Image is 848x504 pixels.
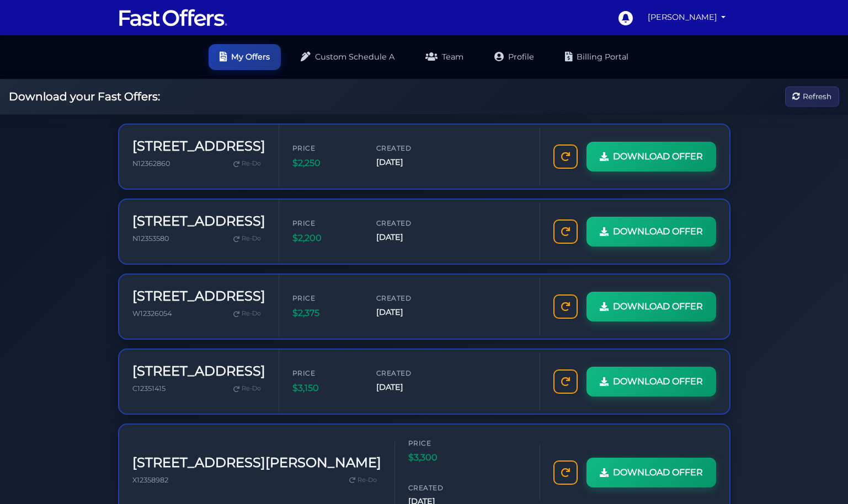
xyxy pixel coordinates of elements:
[209,44,281,70] a: My Offers
[586,292,716,321] a: DOWNLOAD OFFER
[376,293,442,303] span: Created
[132,384,166,393] span: C12351415
[132,288,265,304] h3: [STREET_ADDRESS]
[586,142,716,171] a: DOWNLOAD OFFER
[229,382,265,396] a: Re-Do
[408,451,474,465] span: $3,300
[358,475,377,485] span: Re-Do
[242,309,261,319] span: Re-Do
[132,213,265,229] h3: [STREET_ADDRESS]
[554,44,639,70] a: Billing Portal
[9,90,160,103] h2: Download your Fast Offers:
[483,44,545,70] a: Profile
[643,7,730,28] a: [PERSON_NAME]
[613,374,703,389] span: DOWNLOAD OFFER
[132,138,265,154] h3: [STREET_ADDRESS]
[408,482,474,493] span: Created
[132,455,381,471] h3: [STREET_ADDRESS][PERSON_NAME]
[292,368,359,378] span: Price
[376,231,442,244] span: [DATE]
[785,87,839,107] button: Refresh
[376,381,442,394] span: [DATE]
[803,90,831,103] span: Refresh
[132,159,170,168] span: N12362860
[292,231,359,245] span: $2,200
[414,44,474,70] a: Team
[613,465,703,480] span: DOWNLOAD OFFER
[292,293,359,303] span: Price
[132,309,172,318] span: W12326054
[376,306,442,319] span: [DATE]
[613,299,703,314] span: DOWNLOAD OFFER
[292,381,359,395] span: $3,150
[586,367,716,396] a: DOWNLOAD OFFER
[229,307,265,321] a: Re-Do
[292,156,359,170] span: $2,250
[376,368,442,378] span: Created
[586,458,716,487] a: DOWNLOAD OFFER
[408,438,474,448] span: Price
[586,217,716,246] a: DOWNLOAD OFFER
[242,159,261,169] span: Re-Do
[290,44,406,70] a: Custom Schedule A
[229,232,265,246] a: Re-Do
[376,143,442,153] span: Created
[376,156,442,169] span: [DATE]
[613,224,703,239] span: DOWNLOAD OFFER
[132,476,168,484] span: X12358982
[132,363,265,379] h3: [STREET_ADDRESS]
[229,157,265,171] a: Re-Do
[132,234,169,243] span: N12353580
[292,143,359,153] span: Price
[613,149,703,164] span: DOWNLOAD OFFER
[345,473,381,487] a: Re-Do
[292,306,359,320] span: $2,375
[376,218,442,228] span: Created
[242,384,261,394] span: Re-Do
[292,218,359,228] span: Price
[242,234,261,244] span: Re-Do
